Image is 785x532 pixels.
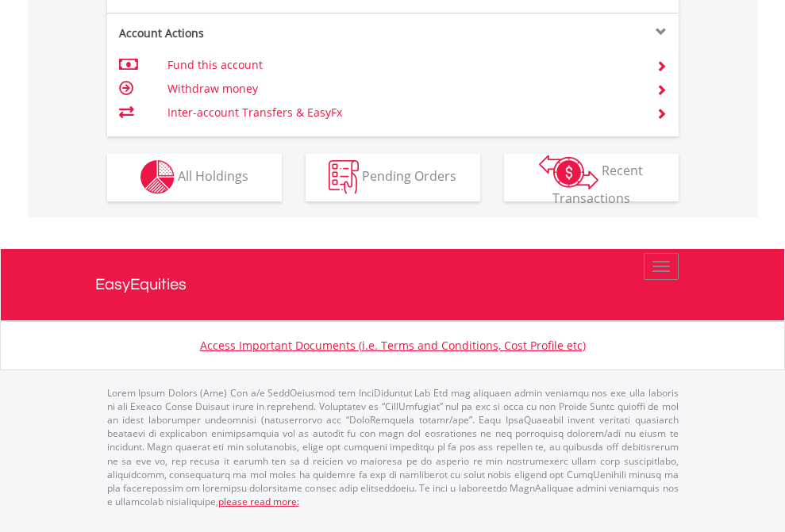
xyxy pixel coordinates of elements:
[95,249,691,320] a: EasyEquities
[552,162,644,207] span: Recent Transactions
[167,77,637,101] td: Withdraw money
[107,25,393,41] div: Account Actions
[167,101,637,124] td: Inter-account Transfers & EasyFx
[107,154,282,201] button: All Holdings
[107,386,679,508] p: Lorem Ipsum Dolors (Ame) Con a/e SeddOeiusmod tem InciDiduntut Lab Etd mag aliquaen admin veniamq...
[178,167,248,185] span: All Holdings
[504,154,679,201] button: Recent Transactions
[362,167,456,185] span: Pending Orders
[200,338,586,353] a: Access Important Documents (i.e. Terms and Conditions, Cost Profile etc)
[167,53,637,77] td: Fund this account
[218,495,299,508] a: please read more:
[539,155,598,189] img: transactions-zar-wht.png
[140,160,175,194] img: holdings-wht.png
[306,154,480,201] button: Pending Orders
[329,160,359,194] img: pending_instructions-wht.png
